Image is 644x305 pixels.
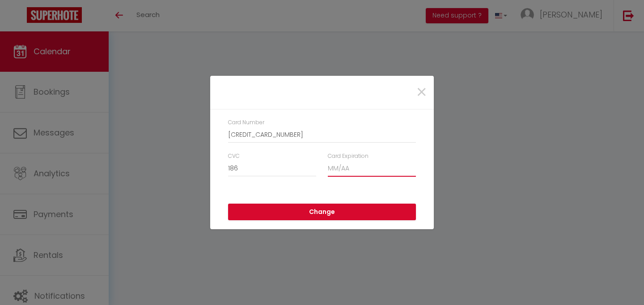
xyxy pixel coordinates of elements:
label: CVC [228,152,240,161]
input: MM/AA [328,161,416,177]
label: Card Expiration [328,152,369,161]
button: Close [416,83,427,102]
label: Card Number [228,118,264,127]
span: × [416,79,427,106]
button: Change [228,204,416,221]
